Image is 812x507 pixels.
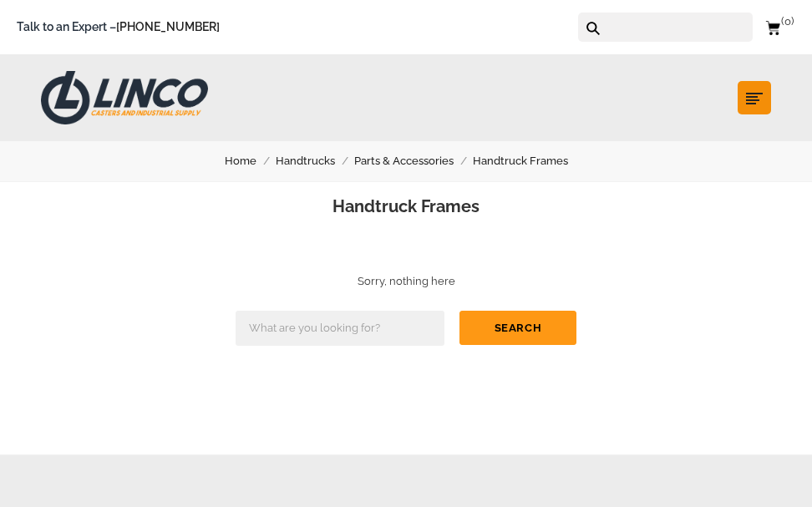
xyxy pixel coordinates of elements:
a: 0 [765,17,795,38]
input: What are you looking for? [236,311,444,346]
input: Search [606,13,753,42]
span: Talk to an Expert – [17,18,220,37]
a: Parts & Accessories [354,152,473,170]
h1: Handtruck Frames [25,195,787,219]
img: LINCO CASTERS & INDUSTRIAL SUPPLY [41,71,208,124]
a: Handtruck Frames [473,152,587,170]
button: Search [459,311,576,345]
h2: Sorry, nothing here [13,274,799,290]
a: Handtrucks [276,152,354,170]
a: [PHONE_NUMBER] [116,20,220,33]
span: 0 [781,15,794,28]
a: Home [225,152,276,170]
